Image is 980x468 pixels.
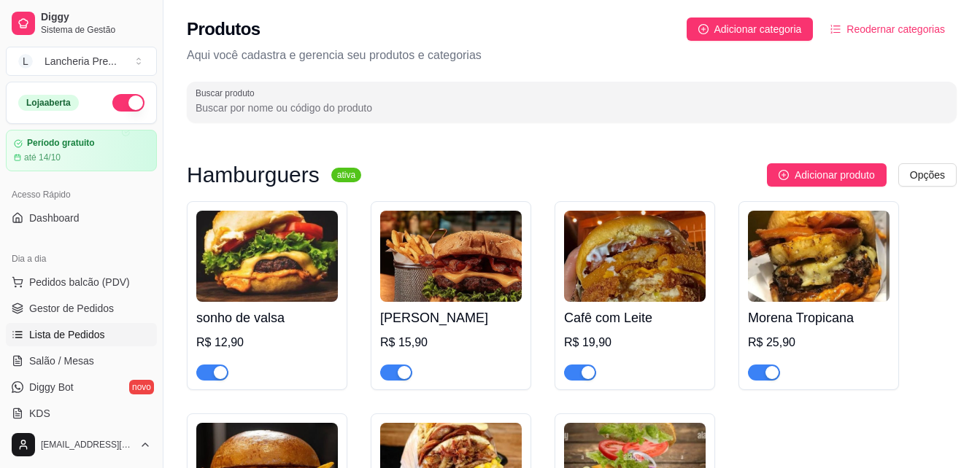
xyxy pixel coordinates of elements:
[6,349,157,373] a: Salão / Mesas
[6,247,157,270] div: Dia a dia
[6,130,157,171] a: Período gratuitoaté 14/10
[748,211,890,302] img: product-image
[748,334,890,351] div: R$ 25,90
[767,163,887,187] button: Adicionar produto
[29,327,105,342] span: Lista de Pedidos
[196,211,338,302] img: product-image
[29,354,94,368] span: Salão / Mesas
[846,21,945,37] span: Reodernar categorias
[380,334,522,351] div: R$ 15,90
[29,406,50,421] span: KDS
[6,323,157,346] a: Lista de Pedidos
[331,168,361,182] sup: ativa
[27,138,95,149] article: Período gratuito
[714,21,802,37] span: Adicionar categoria
[196,87,260,99] label: Buscar produto
[6,270,157,294] button: Pedidos balcão (PDV)
[196,101,948,115] input: Buscar produto
[18,54,33,69] span: L
[6,427,157,462] button: [EMAIL_ADDRESS][DOMAIN_NAME]
[29,380,74,394] span: Diggy Bot
[41,24,151,36] span: Sistema de Gestão
[564,334,706,351] div: R$ 19,90
[830,24,841,34] span: ordered-list
[6,402,157,425] a: KDS
[29,275,130,289] span: Pedidos balcão (PDV)
[6,183,157,206] div: Acesso Rápido
[196,308,338,328] h4: sonho de valsa
[698,24,709,34] span: plus-circle
[6,297,157,320] a: Gestor de Pedidos
[564,308,706,328] h4: Cafê com Leite
[779,170,789,180] span: plus-circle
[24,152,61,163] article: até 14/10
[18,95,79,111] div: Loja aberta
[380,211,522,302] img: product-image
[819,17,957,41] button: Reodernar categorias
[910,167,945,183] span: Opções
[380,308,522,328] h4: [PERSON_NAME]
[795,167,875,183] span: Adicionar produto
[112,94,144,112] button: Alterar Status
[187,166,320,184] h3: Hamburguers
[6,206,157,230] a: Dashboard
[187,47,957,64] p: Aqui você cadastra e gerencia seu produtos e categorias
[41,11,151,24] span: Diggy
[196,334,338,351] div: R$ 12,90
[6,375,157,399] a: Diggy Botnovo
[6,6,157,41] a: DiggySistema de Gestão
[564,211,706,302] img: product-image
[748,308,890,328] h4: Morena Tropicana
[29,211,80,225] span: Dashboard
[898,163,957,187] button: Opções
[29,301,114,316] span: Gestor de Pedidos
[687,17,814,41] button: Adicionar categoria
[45,54,117,69] div: Lancheria Pre ...
[6,47,157,76] button: Select a team
[41,439,134,451] span: [EMAIL_ADDRESS][DOMAIN_NAME]
[187,17,261,41] h2: Produtos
